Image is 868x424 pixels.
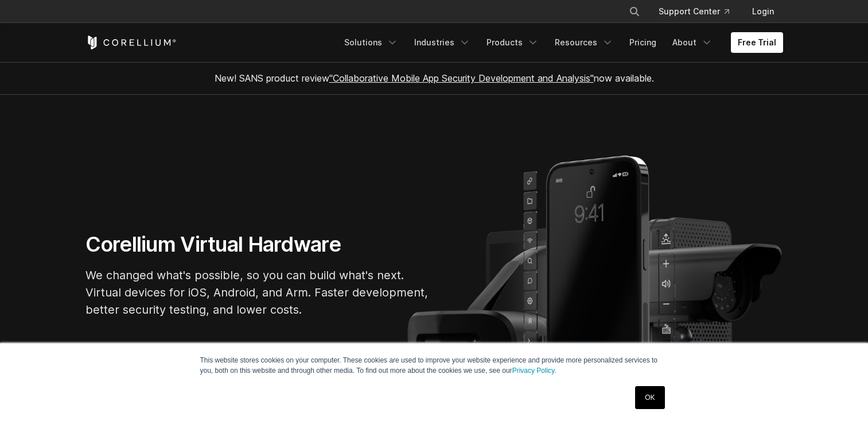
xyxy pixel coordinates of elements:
[635,386,664,409] a: OK
[215,72,654,84] span: New! SANS product review now available.
[649,1,738,22] a: Support Center
[85,232,430,257] h1: Corellium Virtual Hardware
[622,32,663,53] a: Pricing
[480,32,546,53] a: Products
[743,1,783,22] a: Login
[85,267,430,318] p: We changed what's possible, so you can build what's next. Virtual devices for iOS, Android, and A...
[665,32,719,53] a: About
[615,1,783,22] div: Navigation Menu
[731,32,783,53] a: Free Trial
[337,32,405,53] a: Solutions
[200,355,668,376] p: This website stores cookies on your computer. These cookies are used to improve your website expe...
[407,32,477,53] a: Industries
[85,36,177,49] a: Corellium Home
[548,32,620,53] a: Resources
[337,32,783,53] div: Navigation Menu
[512,367,556,375] a: Privacy Policy.
[624,1,645,22] button: Search
[329,72,594,84] a: "Collaborative Mobile App Security Development and Analysis"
